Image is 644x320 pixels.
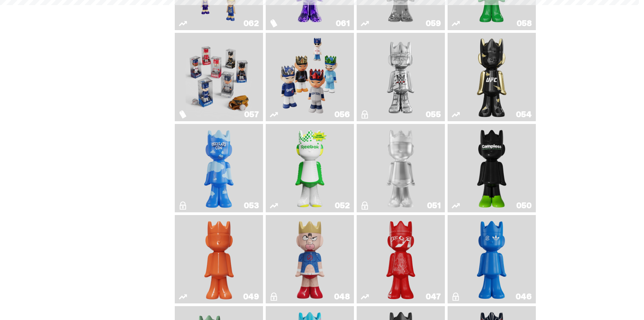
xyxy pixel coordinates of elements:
[277,36,343,119] img: Game Face (2025)
[383,218,419,301] img: Skip
[201,218,237,301] img: Schrödinger's ghost: Orange Vibe
[334,293,350,301] div: 048
[452,127,532,210] a: Campless
[201,127,237,210] img: ghooooost
[243,19,259,27] div: 062
[243,293,259,301] div: 049
[361,127,441,210] a: LLLoyalty
[270,218,350,301] a: Kinnikuman
[270,36,350,119] a: Game Face (2025)
[427,201,441,210] div: 051
[383,127,419,210] img: LLLoyalty
[426,293,441,301] div: 047
[361,36,441,119] a: I Was There SummerSlam
[361,218,441,301] a: Skip
[270,127,350,210] a: Court Victory
[179,127,259,210] a: ghooooost
[179,218,259,301] a: Schrödinger's ghost: Orange Vibe
[334,110,350,119] div: 056
[335,201,350,210] div: 052
[516,201,532,210] div: 050
[516,293,532,301] div: 046
[474,127,510,210] img: Campless
[517,19,532,27] div: 058
[367,36,434,119] img: I Was There SummerSlam
[426,110,441,119] div: 055
[179,36,259,119] a: Game Face (2025)
[452,36,532,119] a: Ruby
[336,19,350,27] div: 061
[244,201,259,210] div: 053
[244,110,259,119] div: 057
[426,19,441,27] div: 059
[474,218,510,301] img: ComplexCon HK
[516,110,532,119] div: 054
[452,218,532,301] a: ComplexCon HK
[186,36,252,119] img: Game Face (2025)
[292,127,328,210] img: Court Victory
[474,36,510,119] img: Ruby
[292,218,328,301] img: Kinnikuman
